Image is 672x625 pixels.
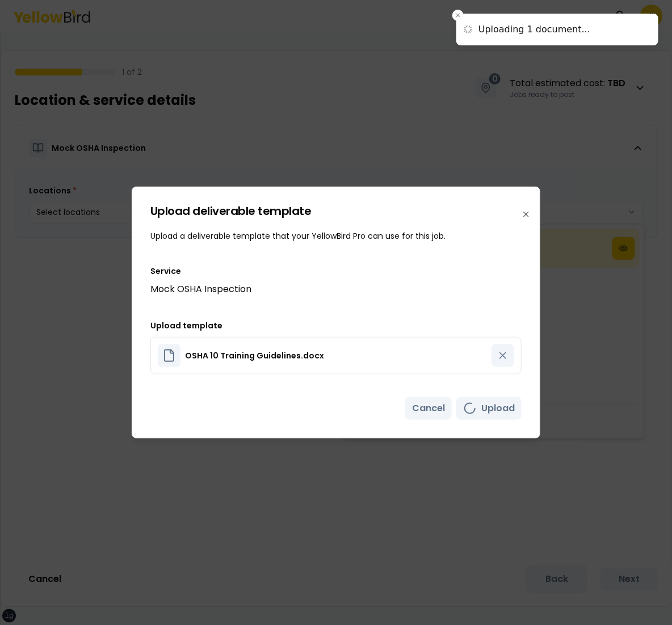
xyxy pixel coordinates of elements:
[150,282,522,296] p: Mock OSHA Inspection
[185,350,324,361] p: OSHA 10 Training Guidelines.docx
[150,265,181,277] label: Service
[150,230,522,242] p: Upload a deliverable template that your YellowBird Pro can use for this job.
[150,205,522,217] h2: Upload deliverable template
[150,320,222,331] label: Upload template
